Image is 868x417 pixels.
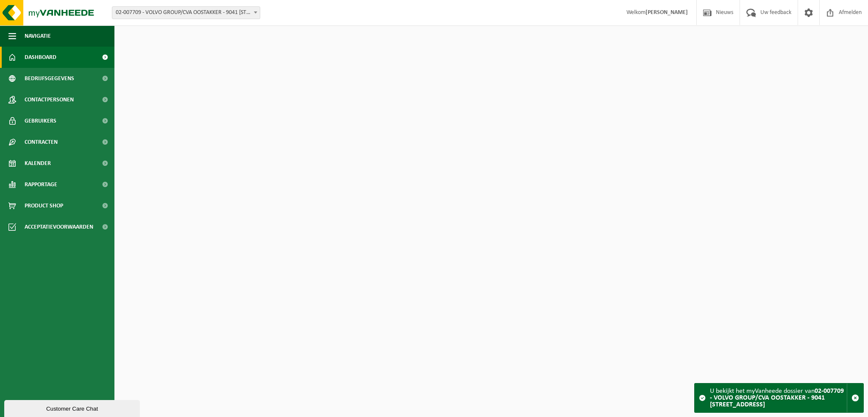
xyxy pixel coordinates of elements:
strong: 02-007709 - VOLVO GROUP/CVA OOSTAKKER - 9041 [STREET_ADDRESS] [710,388,844,408]
span: Acceptatievoorwaarden [25,216,93,238]
span: 02-007709 - VOLVO GROUP/CVA OOSTAKKER - 9041 OOSTAKKER, SMALLEHEERWEG 31 [112,6,260,19]
span: Contactpersonen [25,89,74,110]
span: Bedrijfsgegevens [25,68,74,89]
span: Rapportage [25,174,57,195]
span: Navigatie [25,25,51,47]
strong: [PERSON_NAME] [645,9,688,16]
span: Kalender [25,153,51,174]
span: Product Shop [25,195,63,216]
span: 02-007709 - VOLVO GROUP/CVA OOSTAKKER - 9041 OOSTAKKER, SMALLEHEERWEG 31 [112,7,260,19]
span: Contracten [25,132,58,153]
div: U bekijkt het myVanheede dossier van [710,383,847,412]
iframe: chat widget [4,398,142,417]
span: Dashboard [25,47,56,68]
span: Gebruikers [25,110,56,132]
